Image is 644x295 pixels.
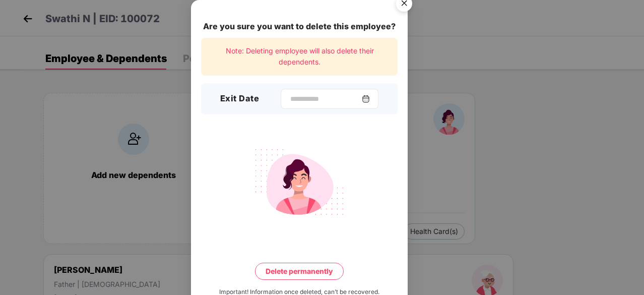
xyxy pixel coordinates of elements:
button: Delete permanently [255,263,344,280]
div: Are you sure you want to delete this employee? [201,20,398,33]
img: svg+xml;base64,PHN2ZyBpZD0iQ2FsZW5kYXItMzJ4MzIiIHhtbG5zPSJodHRwOi8vd3d3LnczLm9yZy8yMDAwL3N2ZyIgd2... [362,95,370,103]
div: Note: Deleting employee will also delete their dependents. [201,38,398,76]
img: svg+xml;base64,PHN2ZyB4bWxucz0iaHR0cDovL3d3dy53My5vcmcvMjAwMC9zdmciIHdpZHRoPSIyMjQiIGhlaWdodD0iMT... [243,143,356,221]
h3: Exit Date [220,92,260,105]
